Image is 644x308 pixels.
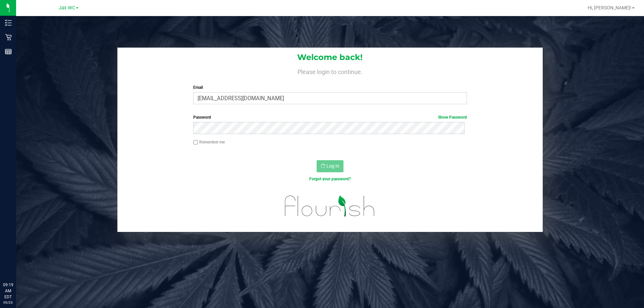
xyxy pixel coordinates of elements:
[309,177,351,181] a: Forgot your password?
[117,53,543,62] h1: Welcome back!
[193,139,225,145] label: Remember me
[277,189,383,223] img: flourish_logo.svg
[326,163,339,169] span: Log In
[588,5,631,10] span: Hi, [PERSON_NAME]!
[193,140,198,145] input: Remember me
[5,34,12,41] inline-svg: Retail
[193,115,211,120] span: Password
[59,5,75,11] span: Jax WC
[5,48,12,55] inline-svg: Reports
[193,84,467,90] label: Email
[117,67,543,75] h4: Please login to continue.
[3,300,13,305] p: 09/23
[317,160,343,172] button: Log In
[5,19,12,26] inline-svg: Inventory
[3,282,13,300] p: 09:19 AM EDT
[438,115,467,120] a: Show Password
